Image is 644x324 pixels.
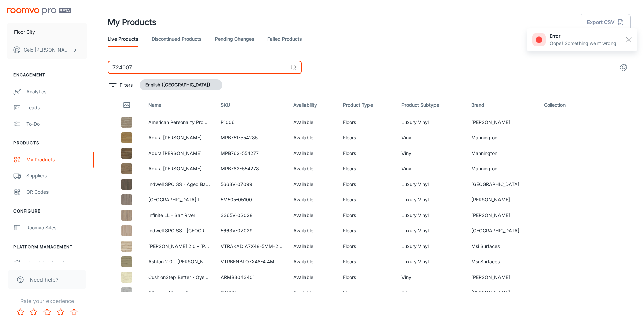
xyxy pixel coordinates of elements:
[466,115,539,130] td: [PERSON_NAME]
[26,156,87,163] div: My Products
[215,238,288,254] td: VTRAKADIA7X48-5MM-20MIL
[5,297,89,305] p: Rate your experience
[337,207,396,223] td: Floors
[466,176,539,192] td: [GEOGRAPHIC_DATA]
[148,197,256,202] a: [GEOGRAPHIC_DATA] LL - [GEOGRAPHIC_DATA]
[67,305,81,319] button: Rate 5 star
[288,161,337,176] td: Available
[30,276,58,284] span: Need help?
[288,192,337,207] td: Available
[396,176,466,192] td: Luxury Vinyl
[148,166,220,171] a: Adura [PERSON_NAME] - Forest
[152,31,201,47] a: Discontinued Products
[215,254,288,269] td: VTRBENBLO7X48-4.4MM-12MIL
[215,207,288,223] td: 3365V-02028
[396,207,466,223] td: Luxury Vinyl
[396,254,466,269] td: Luxury Vinyl
[539,96,589,115] th: Collection
[466,238,539,254] td: Msi Surfaces
[396,115,466,130] td: Luxury Vinyl
[108,31,138,47] a: Live Products
[337,145,396,161] td: Floors
[466,285,539,300] td: [PERSON_NAME]
[215,269,288,285] td: ARMB3043401
[337,161,396,176] td: Floors
[288,254,337,269] td: Available
[466,207,539,223] td: [PERSON_NAME]
[337,130,396,145] td: Floors
[40,305,54,319] button: Rate 3 star
[148,119,239,125] a: American Personality Pro - Antique Beige
[288,207,337,223] td: Available
[123,101,131,109] svg: Thumbnail
[215,192,288,207] td: 5M505-05100
[26,188,87,196] div: QR Codes
[396,130,466,145] td: Vinyl
[148,150,202,156] a: Adura [PERSON_NAME]
[337,269,396,285] td: Floors
[466,161,539,176] td: Mannington
[108,61,288,74] input: Search
[215,115,288,130] td: P1006
[7,8,71,15] img: Roomvo PRO Beta
[288,115,337,130] td: Available
[148,274,211,280] a: CushionStep Better - Oyster
[267,31,302,47] a: Failed Products
[396,145,466,161] td: Vinyl
[148,243,239,249] a: [PERSON_NAME] 2.0 - [PERSON_NAME]
[396,192,466,207] td: Luxury Vinyl
[215,96,288,115] th: SKU
[26,120,87,128] div: To-do
[337,176,396,192] td: Floors
[148,290,199,295] a: Alterna - Mirage Brown
[148,212,195,218] a: Infinite LL - Salt River
[215,223,288,238] td: 5663V-02029
[337,115,396,130] td: Floors
[143,96,216,115] th: Name
[13,305,27,319] button: Rate 1 star
[466,269,539,285] td: [PERSON_NAME]
[580,14,631,30] button: Export CSV
[466,254,539,269] td: Msi Surfaces
[288,130,337,145] td: Available
[288,285,337,300] td: Available
[288,238,337,254] td: Available
[466,96,539,115] th: Brand
[337,285,396,300] td: Floors
[148,259,232,264] a: Ashton 2.0 - [PERSON_NAME] Blonde
[120,81,133,89] p: Filters
[288,145,337,161] td: Available
[466,145,539,161] td: Mannington
[337,238,396,254] td: Floors
[617,61,631,74] button: settings
[7,23,87,41] button: Floor City
[14,28,35,36] p: Floor City
[108,16,156,28] h1: My Products
[26,104,87,111] div: Leads
[396,285,466,300] td: Tile
[26,172,87,180] div: Suppliers
[396,238,466,254] td: Luxury Vinyl
[337,223,396,238] td: Floors
[26,88,87,95] div: Analytics
[466,223,539,238] td: [GEOGRAPHIC_DATA]
[288,223,337,238] td: Available
[215,31,254,47] a: Pending Changes
[215,176,288,192] td: 5663V-07099
[288,176,337,192] td: Available
[27,305,40,319] button: Rate 2 star
[396,161,466,176] td: Vinyl
[466,192,539,207] td: [PERSON_NAME]
[396,269,466,285] td: Vinyl
[108,79,134,90] button: filter
[337,192,396,207] td: Floors
[148,135,232,140] a: Adura [PERSON_NAME] - Gilded Gold
[466,130,539,145] td: Mannington
[288,96,337,115] th: Availability
[550,32,618,40] h6: error
[24,46,71,54] p: Gelo [PERSON_NAME]
[288,269,337,285] td: Available
[140,79,222,90] button: English ([GEOGRAPHIC_DATA])
[215,145,288,161] td: MPB762-554277
[337,96,396,115] th: Product Type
